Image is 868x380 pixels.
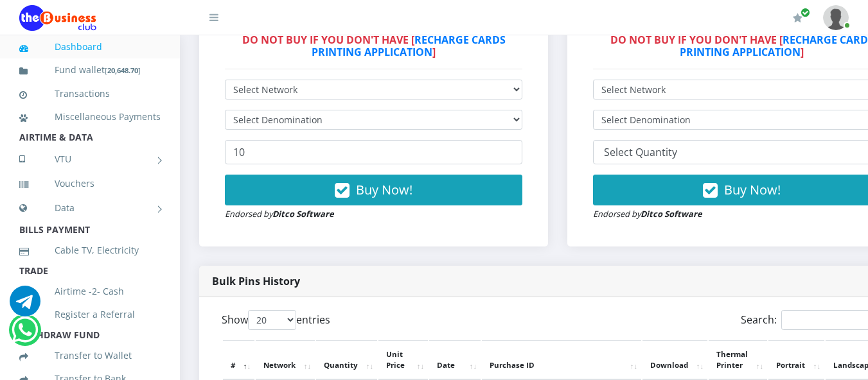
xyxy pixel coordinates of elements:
[19,341,161,370] a: Transfer to Wallet
[225,208,334,220] small: Endorsed by
[823,5,849,30] img: User
[19,55,161,85] a: Fund wallet[20,648.70]
[801,8,810,17] span: Renew/Upgrade Subscription
[19,102,161,132] a: Miscellaneous Payments
[242,33,506,59] strong: DO NOT BUY IF YOU DON'T HAVE [ ]
[19,79,161,108] a: Transactions
[793,13,802,23] i: Renew/Upgrade Subscription
[724,181,781,198] span: Buy Now!
[225,175,522,205] button: Buy Now!
[223,340,254,380] th: #: activate to sort column descending
[768,340,824,380] th: Portrait: activate to sort column ascending
[642,340,707,380] th: Download: activate to sort column ascending
[107,65,138,75] b: 20,648.70
[19,169,161,198] a: Vouchers
[19,143,161,175] a: VTU
[19,300,161,329] a: Register a Referral
[256,340,315,380] th: Network: activate to sort column ascending
[312,33,506,59] a: RECHARGE CARDS PRINTING APPLICATION
[378,340,428,380] th: Unit Price: activate to sort column ascending
[316,340,377,380] th: Quantity: activate to sort column ascending
[248,310,296,330] select: Showentries
[105,65,141,75] small: [ ]
[12,324,38,345] a: Chat for support
[225,140,522,164] input: Enter Quantity
[19,236,161,265] a: Cable TV, Electricity
[482,340,641,380] th: Purchase ID: activate to sort column ascending
[212,274,300,288] strong: Bulk Pins History
[222,310,330,330] label: Show entries
[593,208,702,220] small: Endorsed by
[356,181,412,198] span: Buy Now!
[429,340,481,380] th: Date: activate to sort column ascending
[272,208,334,220] strong: Ditco Software
[709,340,767,380] th: Thermal Printer: activate to sort column ascending
[641,208,702,220] strong: Ditco Software
[10,295,40,316] a: Chat for support
[19,192,161,224] a: Data
[19,32,161,62] a: Dashboard
[19,277,161,306] a: Airtime -2- Cash
[19,5,96,31] img: Logo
